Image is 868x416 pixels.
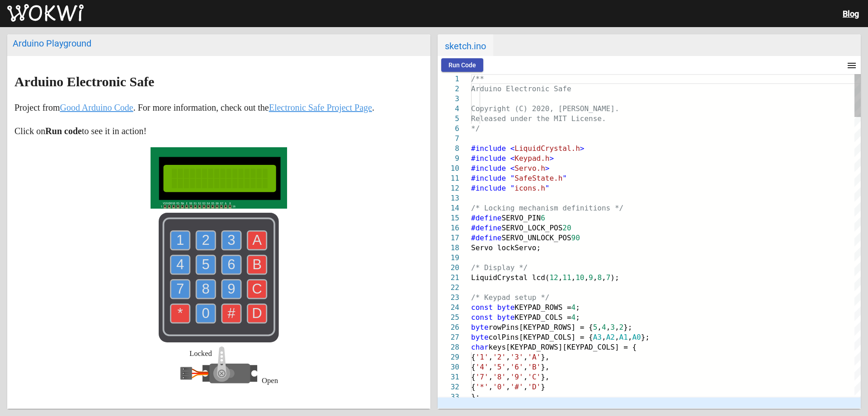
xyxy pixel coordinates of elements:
span: const [471,313,493,322]
div: 25 [438,313,459,323]
span: 90 [571,234,580,242]
span: Servo.h [514,164,545,173]
span: ); [610,273,619,282]
span: ; [576,313,580,322]
span: 20 [562,224,571,232]
span: 4 [571,313,576,322]
span: sketch.ino [438,34,493,56]
span: > [545,164,550,173]
span: { [471,373,476,381]
div: 28 [438,342,459,352]
span: , [615,323,619,332]
span: /* Keypad setup */ [471,293,549,302]
span: }, [541,353,549,361]
span: 'B' [528,363,541,371]
span: SERVO_PIN [501,214,541,222]
span: , [524,363,528,371]
span: }; [471,393,480,401]
span: 'A' [528,353,541,361]
span: Copyright (C) 2020, [PERSON_NAME]. [471,104,619,113]
span: byte [497,303,515,312]
span: A2 [606,333,615,341]
span: , [489,373,493,381]
div: 31 [438,372,459,382]
div: 2 [438,84,459,94]
span: 5 [593,323,598,332]
span: { [471,363,476,371]
span: char [471,343,489,351]
span: 'C' [528,373,541,381]
span: 3 [610,323,615,332]
textarea: Editor content;Press Alt+F1 for Accessibility Options. [471,74,472,75]
span: keys[KEYPAD_ROWS][KEYPAD_COLS] = { [489,343,637,351]
span: } [541,383,545,391]
div: 32 [438,382,459,392]
span: #define [471,234,501,242]
span: '#' [510,383,524,391]
span: #include [471,154,506,163]
span: 12 [549,273,558,282]
div: 6 [438,124,459,134]
button: Run Code [441,58,483,72]
span: , [506,383,510,391]
span: colPins[KEYPAD_COLS] = { [489,333,593,341]
div: 10 [438,164,459,173]
span: '2' [493,353,506,361]
small: Locked [189,346,212,361]
span: , [489,353,493,361]
div: 3 [438,94,459,104]
span: , [597,323,602,332]
span: #include [471,184,506,192]
span: A1 [619,333,628,341]
span: < [510,144,515,153]
span: > [549,154,554,163]
span: 8 [597,273,602,282]
p: Project from . For more information, check out the . [14,100,423,115]
span: '0' [493,383,506,391]
div: 1 [438,74,459,84]
span: , [524,353,528,361]
span: , [524,373,528,381]
span: '3' [510,353,524,361]
a: Electronic Safe Project Page [269,103,372,112]
span: LiquidCrystal lcd( [471,273,549,282]
span: , [606,323,611,332]
div: Arduino Playground [13,38,425,49]
div: 11 [438,173,459,183]
span: #include [471,174,506,182]
div: 12 [438,183,459,193]
span: 6 [541,214,545,222]
span: , [628,333,632,341]
span: , [602,333,606,341]
mat-icon: menu [846,60,857,71]
span: icons.h [514,184,545,192]
span: , [506,363,510,371]
span: 4 [571,303,576,312]
b: Run code [45,126,82,136]
span: byte [497,313,515,322]
span: , [558,273,563,282]
span: { [471,353,476,361]
span: '8' [493,373,506,381]
span: byte [471,323,489,332]
span: }, [541,363,549,371]
span: A3 [593,333,602,341]
span: SERVO_LOCK_POS [501,224,562,232]
span: { [471,383,476,391]
span: /* Locking mechanism definitions */ [471,204,623,212]
span: #define [471,224,501,232]
div: 9 [438,154,459,164]
div: 29 [438,352,459,362]
span: ; [576,303,580,312]
div: 8 [438,144,459,154]
div: 26 [438,323,459,332]
div: 27 [438,332,459,342]
div: 22 [438,283,459,293]
span: , [489,363,493,371]
span: , [506,353,510,361]
span: byte [471,333,489,341]
div: 14 [438,203,459,213]
span: 7 [606,273,611,282]
div: 30 [438,362,459,372]
span: 'D' [528,383,541,391]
